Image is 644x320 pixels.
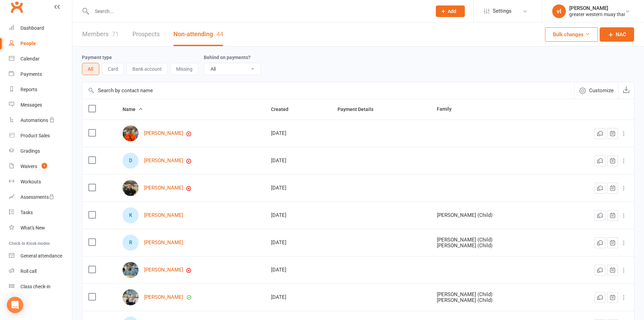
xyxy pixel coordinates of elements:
[271,130,325,136] div: [DATE]
[9,174,72,190] a: Workouts
[20,225,45,231] div: What's New
[170,63,198,75] button: Missing
[437,297,546,303] div: [PERSON_NAME] (Child)
[204,55,251,60] label: Behind on payments?
[437,243,546,249] div: [PERSON_NAME] (Child)
[448,9,456,14] span: Add
[20,253,62,259] div: General attendance
[271,240,325,246] div: [DATE]
[102,63,124,75] button: Card
[82,82,574,99] input: Search by contact name
[9,159,72,174] a: Waivers 1
[42,163,47,169] span: 1
[338,107,381,112] span: Payment Details
[9,36,72,51] a: People
[20,56,40,61] div: Calendar
[20,194,54,200] div: Assessments
[123,262,139,278] img: Luis
[20,210,33,215] div: Tasks
[271,158,325,164] div: [DATE]
[569,11,625,17] div: greater western muay thai
[123,235,139,251] div: Richard
[20,164,37,169] div: Waivers
[9,97,72,113] a: Messages
[144,185,183,191] a: [PERSON_NAME]
[82,55,112,60] label: Payment type
[9,220,72,236] a: What's New
[82,23,119,46] a: Members71
[9,264,72,279] a: Roll call
[9,279,72,294] a: Class kiosk mode
[123,153,139,169] div: Daniel
[552,4,566,18] div: vl
[20,117,48,123] div: Automations
[545,27,598,42] button: Bulk changes
[9,248,72,264] a: General attendance kiosk mode
[338,105,381,113] button: Payment Details
[437,212,546,218] div: [PERSON_NAME] (Child)
[123,207,139,223] div: Kim
[574,82,618,99] button: Customize
[493,3,512,19] span: Settings
[112,30,119,38] div: 71
[123,105,143,113] button: Name
[123,125,139,141] img: Fadeel
[9,128,72,143] a: Product Sales
[20,102,42,108] div: Messages
[20,87,37,92] div: Reports
[20,41,36,46] div: People
[431,99,552,120] th: Family
[20,179,41,184] div: Workouts
[271,294,325,300] div: [DATE]
[144,158,183,164] a: [PERSON_NAME]
[20,71,42,77] div: Payments
[144,267,183,273] a: [PERSON_NAME]
[9,82,72,97] a: Reports
[436,5,465,17] button: Add
[271,267,325,273] div: [DATE]
[9,205,72,220] a: Tasks
[20,284,51,289] div: Class check-in
[9,67,72,82] a: Payments
[144,130,183,136] a: [PERSON_NAME]
[144,240,183,246] a: [PERSON_NAME]
[20,268,37,274] div: Roll call
[123,289,139,305] img: Michael
[9,51,72,67] a: Calendar
[437,237,546,243] div: [PERSON_NAME] (Child)
[90,6,427,16] input: Search...
[20,133,50,138] div: Product Sales
[569,5,625,11] div: [PERSON_NAME]
[82,63,99,75] button: All
[9,20,72,36] a: Dashboard
[9,143,72,159] a: Gradings
[271,185,325,191] div: [DATE]
[216,30,223,38] div: 44
[173,23,223,46] a: Non-attending44
[127,63,168,75] button: Bank account
[271,212,325,218] div: [DATE]
[144,212,183,218] a: [PERSON_NAME]
[437,292,546,297] div: [PERSON_NAME] (Child)
[123,107,143,112] span: Name
[271,105,296,113] button: Created
[9,113,72,128] a: Automations
[7,297,23,313] div: Open Intercom Messenger
[144,294,183,300] a: [PERSON_NAME]
[589,86,614,95] span: Customize
[20,148,40,154] div: Gradings
[123,180,139,196] img: Joseph
[20,25,44,31] div: Dashboard
[616,30,626,39] span: NAC
[271,107,296,112] span: Created
[600,27,634,42] a: NAC
[9,190,72,205] a: Assessments
[132,23,160,46] a: Prospects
